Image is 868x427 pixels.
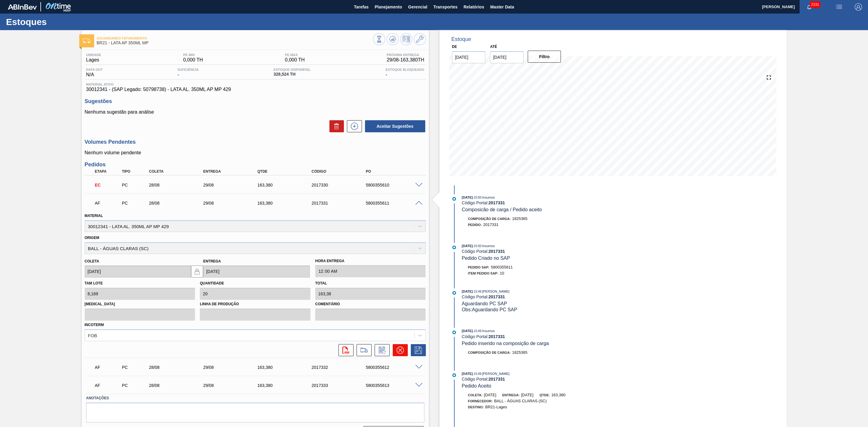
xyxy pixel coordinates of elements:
[490,51,524,63] input: dd/mm/yyyy
[473,244,481,248] span: - 15:50
[462,307,517,312] span: Obs: Aguardando PC SAP
[489,377,505,381] strong: 2017331
[494,399,546,403] span: BALL - ÁGUAS CLARAS (SC)
[468,217,511,221] span: Composição de Carga :
[193,268,201,275] img: locked
[528,51,561,63] button: Filtro
[481,290,510,293] span: : [PERSON_NAME]
[810,1,820,8] span: 2331
[468,399,493,403] span: Fornecedor:
[203,259,221,263] label: Entrega
[539,393,550,397] span: Qtde:
[120,169,150,174] div: Tipo
[315,257,426,265] label: Hora Entrega
[364,183,427,187] div: 5800355610
[464,3,484,11] span: Relatórios
[800,3,819,11] button: Notificações
[200,281,224,285] label: Quantidade
[147,365,210,370] div: 28/08/2025
[364,365,427,370] div: 5800355612
[468,393,483,397] span: Coleta:
[400,33,412,45] button: Programar Estoque
[365,120,425,132] button: Aceitar Sugestões
[521,393,533,397] span: [DATE]
[285,57,305,63] span: 0,000 TH
[373,33,385,45] button: Visão Geral dos Estoques
[95,183,122,187] p: EC
[95,201,122,206] p: AF
[256,169,318,174] div: Qtde
[202,201,264,206] div: 29/08/2025
[512,216,527,221] span: 1825365
[285,53,305,57] span: PE MAX
[85,162,426,168] h3: Pedidos
[468,405,484,409] span: Destino:
[202,183,264,187] div: 29/08/2025
[120,183,150,187] div: Pedido de Compra
[364,169,427,174] div: PO
[120,383,150,388] div: Pedido de Compra
[8,4,37,10] img: TNhmsLtSVTkK8tSr43FrP2fwEKptu5GPRR3wAAAABJRU5ErkJggg==
[473,196,481,199] span: - 15:50
[387,53,424,57] span: Próxima Entrega
[256,365,318,370] div: 163,380
[200,300,310,309] label: Linha de Produção
[85,68,104,77] div: N/A
[835,3,843,11] img: userActions
[86,83,424,86] span: Material ativo
[462,290,473,293] span: [DATE]
[462,301,507,306] span: Aguardando PC SAP
[315,300,426,309] label: Comentário
[93,169,123,174] div: Etapa
[468,351,511,354] span: Composição de Carga :
[387,33,399,45] button: Atualizar Gráfico
[462,329,473,333] span: [DATE]
[183,57,203,63] span: 0,000 TH
[364,201,427,206] div: 5800355611
[384,68,426,77] div: -
[88,333,97,338] div: FOB
[551,393,565,397] span: 163,380
[176,68,200,77] div: -
[473,372,481,375] span: - 15:49
[452,197,456,201] img: atual
[473,329,481,333] span: - 15:49
[462,341,549,346] span: Pedido inserido na composição de carga
[93,196,123,210] div: Aguardando Faturamento
[468,223,482,227] span: Pedido :
[855,3,862,11] img: Logout
[489,249,505,254] strong: 2017331
[485,405,507,409] span: BR21-Lages
[462,256,510,261] span: Pedido Criado no SAP
[85,109,426,115] p: Nenhuma sugestão para análise
[86,68,103,71] span: Data out
[491,265,513,269] span: 5800355611
[452,331,456,334] img: atual
[85,259,99,263] label: Coleta
[385,68,424,71] span: Estoque Bloqueado
[502,393,520,397] span: Entrega:
[344,120,362,132] div: Nova sugestão
[462,372,473,375] span: [DATE]
[191,265,203,278] button: locked
[452,373,456,377] img: atual
[93,178,123,192] div: Em Cancelamento
[203,265,310,278] input: dd/mm/yyyy
[481,329,495,333] span: : Insumos
[452,51,486,63] input: dd/mm/yyyy
[202,169,264,174] div: Entrega
[93,379,123,392] div: Aguardando Faturamento
[202,365,264,370] div: 29/08/2025
[95,383,122,388] p: AF
[147,201,210,206] div: 28/08/2025
[462,196,473,199] span: [DATE]
[120,201,150,206] div: Pedido de Compra
[183,53,203,57] span: PE MIN
[462,294,605,299] div: Código Portal:
[85,214,103,218] label: Material
[85,139,426,145] h3: Volumes Pendentes
[462,383,491,388] span: Pedido Aceito
[500,271,504,275] span: 10
[462,200,605,205] div: Código Portal:
[6,18,113,25] h1: Estoques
